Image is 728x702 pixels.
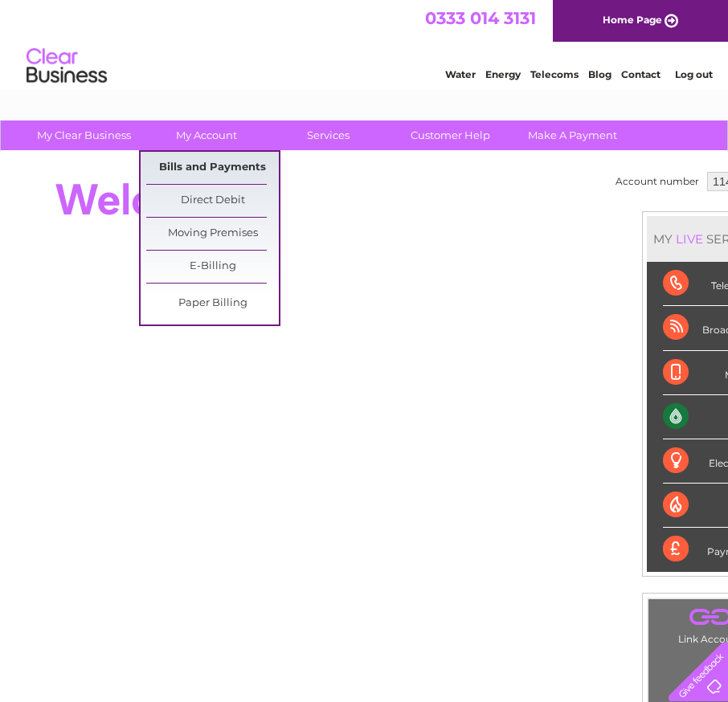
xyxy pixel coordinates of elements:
[146,251,279,283] a: E-Billing
[675,68,713,80] a: Log out
[673,231,706,247] div: LIVE
[588,68,611,80] a: Blog
[146,288,279,320] a: Paper Billing
[485,68,521,80] a: Energy
[530,68,579,80] a: Telecoms
[18,120,150,150] a: My Clear Business
[146,152,279,184] a: Bills and Payments
[445,68,476,80] a: Water
[506,120,639,150] a: Make A Payment
[26,42,108,91] img: logo.png
[146,218,279,250] a: Moving Premises
[140,120,272,150] a: My Account
[611,168,703,195] td: Account number
[425,8,536,28] a: 0333 014 3131
[384,120,517,150] a: Customer Help
[146,185,279,217] a: Direct Debit
[262,120,395,150] a: Services
[621,68,661,80] a: Contact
